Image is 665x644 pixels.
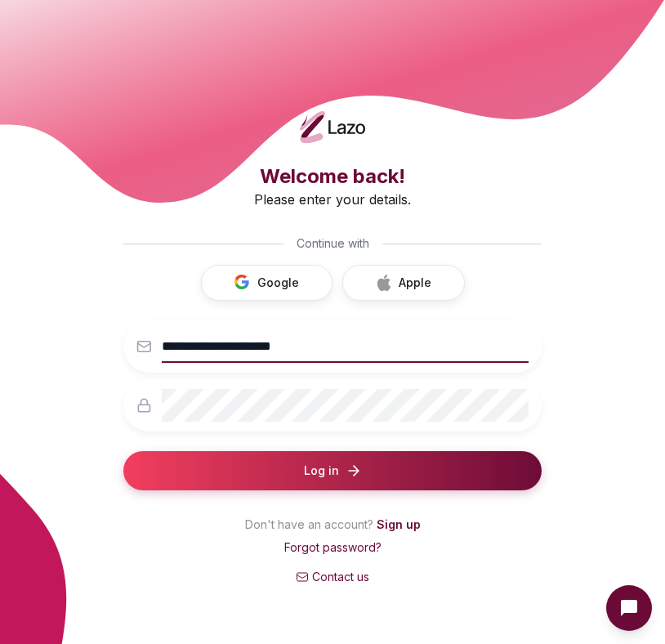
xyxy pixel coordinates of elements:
[304,463,339,479] span: Log in
[284,540,382,554] a: Forgot password?
[377,517,421,531] a: Sign up
[123,163,542,190] h3: Welcome back!
[123,190,542,209] p: Please enter your details.
[123,517,542,539] p: Don't have an account?
[123,451,542,490] button: Log in
[201,265,332,301] button: Google
[342,265,465,301] button: Apple
[297,235,369,252] span: Continue with
[123,569,542,585] a: Contact us
[606,585,652,631] button: Open Intercom messenger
